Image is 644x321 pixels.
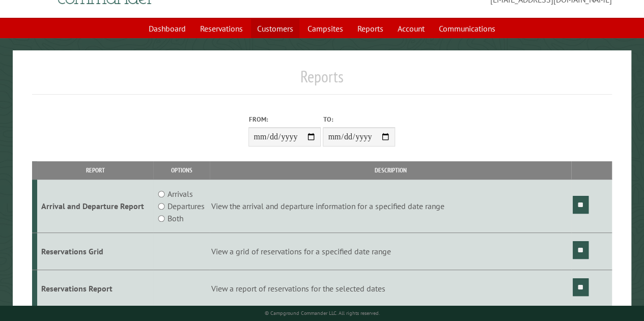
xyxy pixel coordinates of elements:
td: Arrival and Departure Report [37,180,153,233]
th: Options [153,161,210,179]
a: Reports [351,19,389,38]
a: Dashboard [143,19,192,38]
a: Customers [251,19,299,38]
label: From: [248,114,321,124]
h1: Reports [32,67,612,95]
th: Report [37,161,153,179]
a: Campsites [301,19,349,38]
td: Reservations Grid [37,233,153,270]
td: View a report of reservations for the selected dates [210,270,571,307]
label: Arrivals [167,188,193,200]
a: Communications [433,19,501,38]
th: Description [210,161,571,179]
label: Departures [167,200,205,212]
a: Account [391,19,431,38]
a: Reservations [194,19,249,38]
label: To: [323,114,395,124]
td: Reservations Report [37,270,153,307]
td: View the arrival and departure information for a specified date range [210,180,571,233]
td: View a grid of reservations for a specified date range [210,233,571,270]
small: © Campground Commander LLC. All rights reserved. [264,310,379,316]
label: Both [167,212,183,224]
